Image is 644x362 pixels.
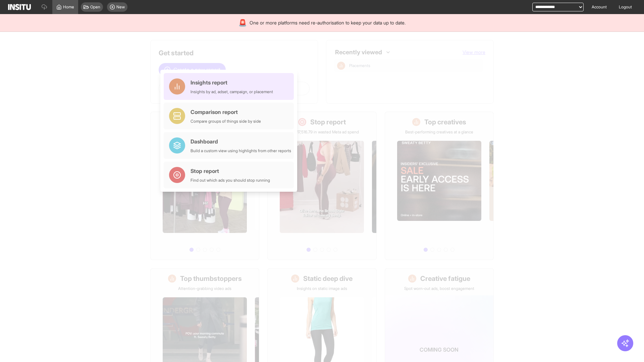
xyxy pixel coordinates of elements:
[191,119,261,124] div: Compare groups of things side by side
[191,137,291,145] div: Dashboard
[8,4,31,10] img: Logo
[191,78,273,86] div: Insights report
[191,167,270,175] div: Stop report
[90,4,100,10] span: Open
[238,18,247,27] div: 🚨
[191,148,291,154] div: Build a custom view using highlights from other reports
[191,89,273,95] div: Insights by ad, adset, campaign, or placement
[116,4,125,10] span: New
[191,178,270,183] div: Find out which ads you should stop running
[63,4,74,10] span: Home
[191,108,261,116] div: Comparison report
[250,19,406,26] span: One or more platforms need re-authorisation to keep your data up to date.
